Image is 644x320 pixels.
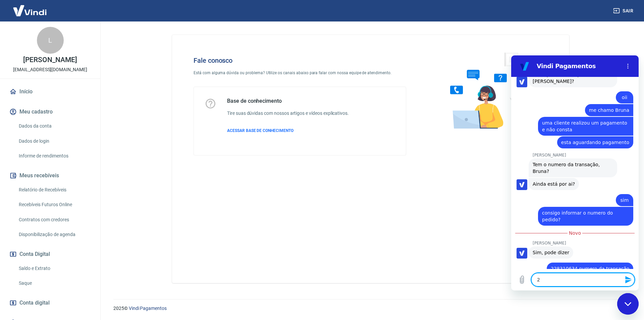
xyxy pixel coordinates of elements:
div: L [37,27,64,54]
p: 2025 © [113,305,628,312]
a: Relatório de Recebíveis [16,183,92,197]
a: Saldo e Extrato [16,262,92,275]
a: Saque [16,276,92,290]
button: Sair [612,5,636,17]
img: Vindi [8,0,52,21]
p: [PERSON_NAME] [23,56,77,63]
a: Vindi Pagamentos [129,306,167,311]
p: [EMAIL_ADDRESS][DOMAIN_NAME] [13,66,87,73]
a: Contratos com credores [16,213,92,227]
h4: Fale conosco [194,56,406,64]
a: ACESSAR BASE DE CONHECIMENTO [227,128,349,134]
button: Conta Digital [8,247,92,262]
img: Fale conosco [437,46,539,135]
a: Conta digital [8,295,92,310]
h5: Base de conhecimento [227,98,349,104]
span: Conta digital [19,298,50,308]
a: Informe de rendimentos [16,149,92,163]
iframe: Botão para abrir a janela de mensagens, conversa em andamento [617,293,639,315]
button: Meus recebíveis [8,168,92,183]
a: Disponibilização de agenda [16,228,92,241]
a: Dados de login [16,134,92,148]
button: Meu cadastro [8,104,92,119]
span: ACESSAR BASE DE CONHECIMENTO [227,128,293,133]
h6: Tire suas dúvidas com nossos artigos e vídeos explicativos. [227,110,349,117]
a: Recebíveis Futuros Online [16,198,92,212]
a: Dados da conta [16,119,92,133]
iframe: Janela de mensagens [511,55,639,290]
a: Início [8,84,92,99]
p: Está com alguma dúvida ou problema? Utilize os canais abaixo para falar com nossa equipe de atend... [194,70,406,76]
